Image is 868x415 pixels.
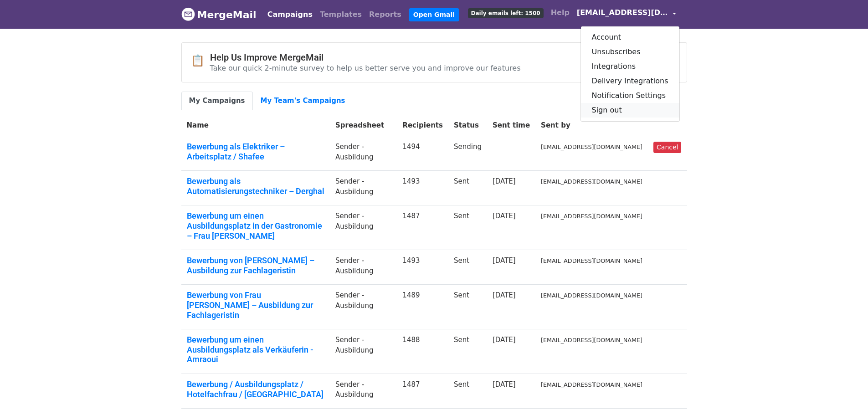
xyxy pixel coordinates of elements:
td: 1487 [397,374,448,408]
a: Templates [316,5,365,24]
a: Daily emails left: 1500 [464,4,547,22]
td: Sent [448,171,487,205]
td: 1488 [397,329,448,374]
td: Sent [448,250,487,285]
th: Spreadsheet [330,115,397,136]
a: [EMAIL_ADDRESS][DOMAIN_NAME] [573,4,680,25]
a: Open Gmail [409,8,459,21]
span: 📋 [191,54,210,67]
th: Status [448,115,487,136]
td: Sender -Ausbildung [330,329,397,374]
a: Cancel [653,142,681,153]
a: Bewerbung als Elektriker – Arbeitsplatz / Shafee [187,142,325,161]
div: Chat-Widget [822,371,868,415]
a: Bewerbung von [PERSON_NAME] – Ausbildung zur Fachlageristin [187,256,325,275]
a: Bewerbung von Frau [PERSON_NAME] – Ausbildung zur Fachlageristin [187,290,325,320]
small: [EMAIL_ADDRESS][DOMAIN_NAME] [541,178,642,185]
td: Sent [448,205,487,250]
small: [EMAIL_ADDRESS][DOMAIN_NAME] [541,292,642,299]
td: 1487 [397,205,448,250]
a: [DATE] [493,177,516,185]
td: Sender -Ausbildung [330,205,397,250]
td: Sender -Ausbildung [330,285,397,329]
a: Campaigns [264,5,316,24]
a: [DATE] [493,256,516,265]
th: Sent time [487,115,535,136]
a: Account [581,30,679,45]
a: [DATE] [493,380,516,389]
a: [DATE] [493,291,516,299]
a: My Team's Campaigns [253,92,353,110]
a: Bewerbung als Automatisierungstechniker – Derghal [187,176,325,196]
th: Name [181,115,330,136]
a: My Campaigns [181,92,253,110]
a: Reports [365,5,405,24]
td: Sender -Ausbildung [330,374,397,408]
a: Bewerbung um einen Ausbildungsplatz als Verkäuferin - Amraoui [187,335,325,364]
th: Sent by [535,115,648,136]
span: Daily emails left: 1500 [468,8,544,18]
td: Sending [448,136,487,171]
small: [EMAIL_ADDRESS][DOMAIN_NAME] [541,337,642,343]
a: Bewerbung um einen Ausbildungsplatz in der Gastronomie – Frau [PERSON_NAME] [187,211,325,241]
small: [EMAIL_ADDRESS][DOMAIN_NAME] [541,143,642,150]
a: Integrations [581,59,679,74]
a: Help [547,4,573,22]
div: [EMAIL_ADDRESS][DOMAIN_NAME] [580,26,680,122]
span: [EMAIL_ADDRESS][DOMAIN_NAME] [577,7,668,18]
a: [DATE] [493,212,516,220]
a: Bewerbung / Ausbildungsplatz / Hotelfachfrau / [GEOGRAPHIC_DATA] [187,379,325,399]
td: 1489 [397,285,448,329]
small: [EMAIL_ADDRESS][DOMAIN_NAME] [541,381,642,388]
img: MergeMail logo [181,7,195,21]
td: Sender -Ausbildung [330,250,397,285]
td: Sender -Ausbildung [330,136,397,171]
small: [EMAIL_ADDRESS][DOMAIN_NAME] [541,213,642,220]
a: Unsubscribes [581,45,679,59]
a: [DATE] [493,336,516,344]
td: Sent [448,285,487,329]
th: Recipients [397,115,448,136]
td: 1493 [397,250,448,285]
td: 1494 [397,136,448,171]
td: 1493 [397,171,448,205]
td: Sender -Ausbildung [330,171,397,205]
h4: Help Us Improve MergeMail [210,52,521,63]
a: Sign out [581,103,679,118]
a: Notification Settings [581,88,679,103]
iframe: Chat Widget [822,371,868,415]
small: [EMAIL_ADDRESS][DOMAIN_NAME] [541,257,642,264]
td: Sent [448,329,487,374]
a: Delivery Integrations [581,74,679,88]
p: Take our quick 2-minute survey to help us better serve you and improve our features [210,63,521,73]
td: Sent [448,374,487,408]
a: MergeMail [181,5,257,24]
